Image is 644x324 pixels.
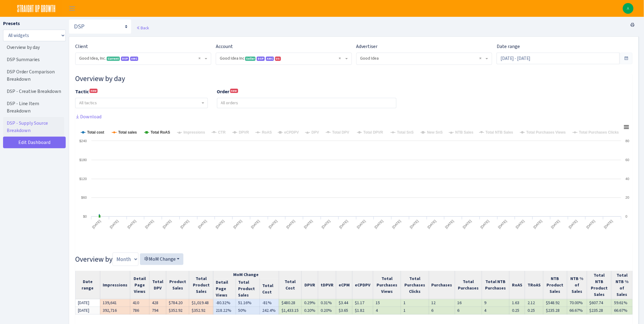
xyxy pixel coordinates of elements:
[259,278,279,299] th: Total Cost
[401,299,429,307] td: 1
[332,130,349,134] tspan: Total DPV
[79,100,97,106] span: All tactics
[587,307,612,315] td: $235.28
[392,219,402,229] tspan: [DATE]
[462,219,472,229] tspan: [DATE]
[245,57,256,61] span: Seller
[482,271,509,299] th: Total NTB Purchases
[321,219,331,229] tspan: [DATE]
[216,43,233,50] label: Account
[374,219,384,229] tspan: [DATE]
[3,137,66,148] a: Edit Dashboard
[3,98,64,117] a: DSP - Line Item Breakdown
[230,89,238,93] sup: new
[130,307,149,315] td: 786
[233,219,243,229] tspan: [DATE]
[3,53,64,66] a: DSP Summaries
[259,299,279,307] td: -81%
[3,85,64,98] a: DSP - Creative Breakdown
[100,299,130,307] td: 139,641
[303,219,313,229] tspan: [DATE]
[373,271,401,299] th: Total Purchases Views
[510,299,525,307] td: 1.63
[336,271,352,299] th: eCPM
[236,299,259,307] td: 51.16%
[352,307,373,315] td: $1.82
[284,130,299,134] tspan: eCPDPV
[429,307,455,315] td: 6
[257,57,265,61] span: DSP
[623,3,634,14] a: A
[75,53,211,64] span: Good Idea, Inc. <span class="badge badge-success">Current</span><span class="badge badge-primary"...
[498,219,508,229] tspan: [DATE]
[510,307,525,315] td: 0.25
[166,307,189,315] td: $352.92
[183,130,205,134] tspan: Impressions
[429,271,455,299] th: Purchases
[623,3,634,14] img: Alisha
[373,299,401,307] td: 15
[336,307,352,315] td: $3.65
[166,299,189,307] td: $784.20
[568,219,578,229] tspan: [DATE]
[75,299,100,307] td: [DATE]
[363,130,383,134] tspan: Total DPVR
[180,219,190,229] tspan: [DATE]
[189,307,213,315] td: $352.92
[401,307,429,315] td: 1
[107,57,120,61] span: Current
[75,113,101,120] a: Download
[301,299,318,307] td: 0.29%
[130,271,149,299] th: Detail Page Views
[136,25,149,31] a: Back
[626,158,629,162] text: 60
[612,307,633,315] td: 66.67%
[497,43,520,50] label: Date range
[64,3,80,13] button: Toggle navigation
[218,130,226,134] tspan: CTR
[213,299,236,307] td: -80.32%
[318,271,336,299] th: tDPVR
[198,55,201,61] span: Remove all items
[285,219,296,229] tspan: [DATE]
[130,57,138,61] span: AMC
[236,307,259,315] td: 50%
[79,158,87,162] text: $180
[279,271,301,299] th: Total Cost
[444,219,454,229] tspan: [DATE]
[567,307,587,315] td: 66.67%
[75,88,89,95] b: Tactic
[149,271,166,299] th: Total DPV
[216,53,351,64] span: Good Idea Inc <span class="badge badge-success">Seller</span><span class="badge badge-primary">DS...
[612,299,633,307] td: 59.61%
[482,299,509,307] td: 9
[401,271,429,299] th: Total Purchases Clicks
[75,74,633,83] h3: Widget #10
[587,271,612,299] th: Total NTB Product Sales
[533,219,543,229] tspan: [DATE]
[352,271,373,299] th: eCPDPV
[259,307,279,315] td: 242.4%
[515,219,525,229] tspan: [DATE]
[81,196,87,199] text: $60
[356,43,378,50] label: Advertiser
[567,271,587,299] th: NTB % of Sales
[525,271,543,299] th: TRoAS
[217,88,230,95] b: Order
[318,299,336,307] td: 0.31%
[236,278,259,299] th: Total Product Sales
[543,299,567,307] td: $548.92
[603,219,613,229] tspan: [DATE]
[215,219,225,229] tspan: [DATE]
[3,20,20,27] label: Presets
[612,271,633,299] th: Total NTB % of Sales
[626,177,629,181] text: 40
[118,130,137,134] tspan: Total sales
[352,299,373,307] td: $1.17
[151,130,170,134] tspan: Total RoAS
[567,299,587,307] td: 70.00%
[239,130,249,134] tspan: DPVR
[3,41,64,53] a: Overview by day
[3,117,64,137] a: DSP - Supply Source Breakdown
[79,177,87,181] text: $120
